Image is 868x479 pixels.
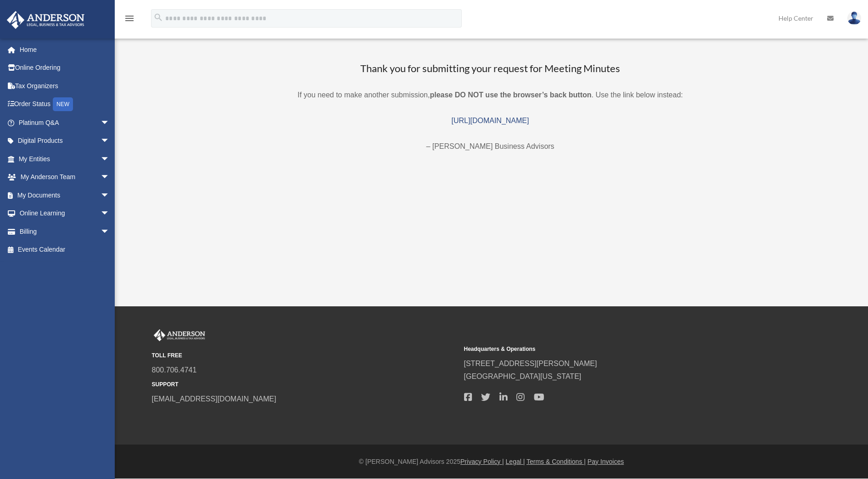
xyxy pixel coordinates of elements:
[152,395,276,403] a: [EMAIL_ADDRESS][DOMAIN_NAME]
[6,150,123,168] a: My Entitiesarrow_drop_down
[464,360,597,367] a: [STREET_ADDRESS][PERSON_NAME]
[124,16,135,24] a: menu
[6,59,123,77] a: Online Ordering
[101,204,119,223] span: arrow_drop_down
[6,168,123,186] a: My Anderson Teamarrow_drop_down
[6,222,123,241] a: Billingarrow_drop_down
[460,458,504,465] a: Privacy Policy |
[588,458,624,465] a: Pay Invoices
[506,458,525,465] a: Legal |
[6,77,123,95] a: Tax Organizers
[101,132,119,151] span: arrow_drop_down
[6,241,123,259] a: Events Calendar
[115,456,868,468] div: © [PERSON_NAME] Advisors 2025
[6,186,123,204] a: My Documentsarrow_drop_down
[53,97,73,111] div: NEW
[153,12,163,23] i: search
[101,150,119,169] span: arrow_drop_down
[147,140,834,153] p: – [PERSON_NAME] Business Advisors
[124,13,135,24] i: menu
[430,91,591,99] b: please DO NOT use the browser’s back button
[526,458,586,465] a: Terms & Conditions |
[6,204,123,223] a: Online Learningarrow_drop_down
[152,329,207,341] img: Anderson Advisors Platinum Portal
[101,222,119,241] span: arrow_drop_down
[6,113,123,132] a: Platinum Q&Aarrow_drop_down
[6,95,123,114] a: Order StatusNEW
[452,117,529,124] a: [URL][DOMAIN_NAME]
[6,132,123,150] a: Digital Productsarrow_drop_down
[101,168,119,187] span: arrow_drop_down
[152,380,458,389] small: SUPPORT
[464,372,582,380] a: [GEOGRAPHIC_DATA][US_STATE]
[101,113,119,132] span: arrow_drop_down
[847,11,861,25] img: User Pic
[152,351,458,361] small: TOLL FREE
[464,344,770,354] small: Headquarters & Operations
[4,11,87,29] img: Anderson Advisors Platinum Portal
[152,366,197,374] a: 800.706.4741
[147,62,834,76] h3: Thank you for submitting your request for Meeting Minutes
[147,89,834,101] p: If you need to make another submission, . Use the link below instead:
[6,40,123,59] a: Home
[101,186,119,205] span: arrow_drop_down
